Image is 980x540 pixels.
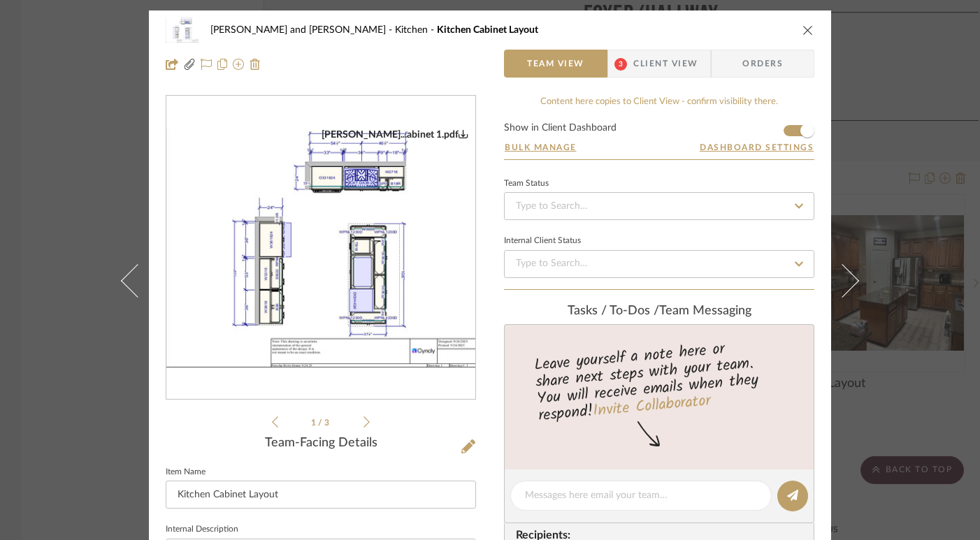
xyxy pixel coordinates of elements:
span: Tasks / To-Dos / [568,305,659,317]
span: 3 [324,418,331,427]
span: Orders [727,50,798,78]
button: Dashboard Settings [699,141,814,154]
span: 1 [311,418,318,427]
label: Item Name [166,469,206,476]
input: Type to Search… [504,250,814,278]
div: team Messaging [504,304,814,319]
div: Internal Client Status [504,238,581,245]
div: Team Status [504,180,549,187]
div: Team-Facing Details [166,436,476,451]
span: Kitchen Cabinet Layout [437,25,538,35]
span: / [318,418,324,427]
span: [PERSON_NAME] and [PERSON_NAME] [210,25,395,35]
span: 3 [614,58,627,71]
div: [PERSON_NAME]...abinet 1.pdf [322,129,468,141]
input: Enter Item Name [166,481,476,509]
a: Invite Collaborator [592,389,712,424]
div: Leave yourself a note here or share next steps with your team. You will receive emails when they ... [503,334,816,428]
span: Client View [633,50,698,78]
div: Content here copies to Client View - confirm visibility there. [504,95,814,109]
img: 39797e59-fcd4-41c9-8ebb-b07c10440229_48x40.jpg [166,16,199,44]
button: close [802,24,814,36]
div: 0 [166,129,475,368]
label: Internal Description [166,526,238,533]
img: Remove from project [250,59,261,70]
img: 39797e59-fcd4-41c9-8ebb-b07c10440229_436x436.jpg [166,129,475,367]
button: Bulk Manage [504,141,577,154]
input: Type to Search… [504,192,814,220]
span: Kitchen [395,25,437,35]
span: Team View [527,50,584,78]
